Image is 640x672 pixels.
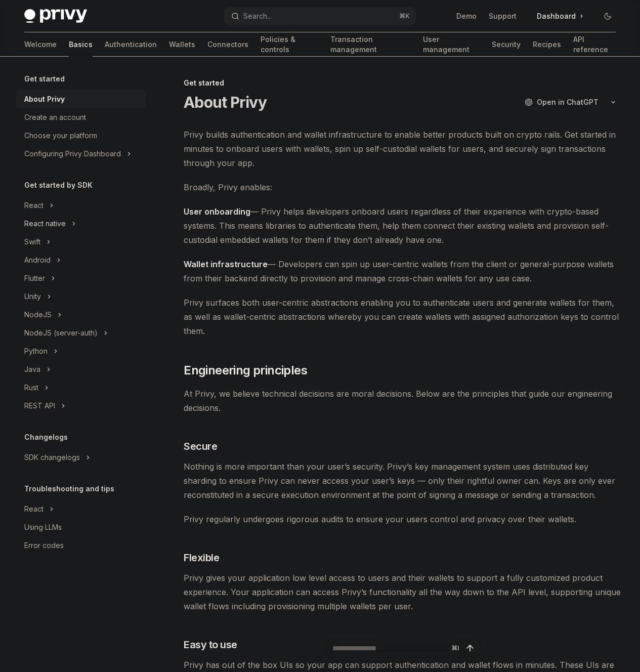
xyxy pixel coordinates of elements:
[24,431,68,443] h5: Changelogs
[24,345,48,357] div: Python
[184,362,307,379] span: Engineering principles
[492,32,521,57] a: Security
[224,7,416,25] button: Open search
[69,32,93,57] a: Basics
[184,439,217,453] span: Secure
[184,257,622,285] span: — Developers can spin up user-centric wallets from the client or general-purpose wallets from the...
[184,180,622,194] span: Broadly, Privy enables:
[16,379,146,397] button: Toggle Rust section
[207,32,248,57] a: Connectors
[184,78,622,88] div: Get started
[24,199,44,212] div: React
[16,145,146,163] button: Toggle Configuring Privy Dashboard section
[169,32,195,57] a: Wallets
[243,10,272,22] div: Search...
[16,397,146,415] button: Toggle REST API section
[24,382,38,394] div: Rust
[24,483,114,495] h5: Troubleshooting and tips
[24,327,98,339] div: NodeJS (server-auth)
[16,233,146,251] button: Toggle Swift section
[24,363,40,375] div: Java
[16,108,146,127] a: Create an account
[24,400,55,412] div: REST API
[24,309,52,321] div: NodeJS
[24,236,40,248] div: Swift
[16,196,146,215] button: Toggle React section
[184,512,622,526] span: Privy regularly undergoes rigorous audits to ensure your users control and privacy over their wal...
[24,451,80,464] div: SDK changelogs
[24,218,66,230] div: React native
[184,296,622,338] span: Privy surfaces both user-centric abstractions enabling you to authenticate users and generate wal...
[489,11,517,21] a: Support
[16,251,146,269] button: Toggle Android section
[184,206,250,217] strong: User onboarding
[24,254,51,266] div: Android
[24,9,87,23] img: dark logo
[16,269,146,287] button: Toggle Flutter section
[184,93,267,111] h1: About Privy
[24,272,45,284] div: Flutter
[24,503,44,515] div: React
[184,128,622,170] span: Privy builds authentication and wallet infrastructure to enable better products built on crypto r...
[16,536,146,555] a: Error codes
[24,290,41,303] div: Unity
[24,73,65,85] h5: Get started
[332,637,447,659] input: Ask a question...
[24,93,65,105] div: About Privy
[16,500,146,518] button: Toggle React section
[600,8,616,24] button: Toggle dark mode
[184,259,268,269] strong: Wallet infrastructure
[24,32,57,57] a: Welcome
[456,11,477,21] a: Demo
[105,32,157,57] a: Authentication
[16,360,146,379] button: Toggle Java section
[537,97,599,107] span: Open in ChatGPT
[24,111,86,123] div: Create an account
[184,204,622,247] span: — Privy helps developers onboard users regardless of their experience with crypto-based systems. ...
[537,11,576,21] span: Dashboard
[24,521,62,533] div: Using LLMs
[184,571,622,613] span: Privy gives your application low level access to users and their wallets to support a fully custo...
[184,459,622,502] span: Nothing is more important than your user’s security. Privy’s key management system uses distribut...
[330,32,410,57] a: Transaction management
[24,179,93,191] h5: Get started by SDK
[16,342,146,360] button: Toggle Python section
[24,148,121,160] div: Configuring Privy Dashboard
[16,127,146,145] a: Choose your platform
[16,287,146,306] button: Toggle Unity section
[184,387,622,415] span: At Privy, we believe technical decisions are moral decisions. Below are the principles that guide...
[573,32,616,57] a: API reference
[399,12,410,20] span: ⌘ K
[16,324,146,342] button: Toggle NodeJS (server-auth) section
[16,448,146,467] button: Toggle SDK changelogs section
[529,8,591,24] a: Dashboard
[518,94,605,111] button: Open in ChatGPT
[463,641,477,655] button: Send message
[24,130,97,142] div: Choose your platform
[16,90,146,108] a: About Privy
[16,306,146,324] button: Toggle NodeJS section
[16,518,146,536] a: Using LLMs
[184,551,219,565] span: Flexible
[261,32,318,57] a: Policies & controls
[533,32,561,57] a: Recipes
[423,32,480,57] a: User management
[24,539,64,552] div: Error codes
[16,215,146,233] button: Toggle React native section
